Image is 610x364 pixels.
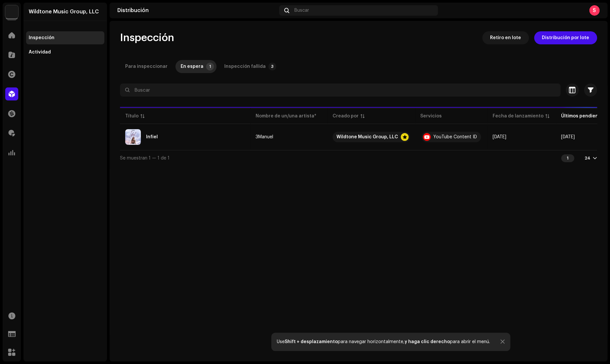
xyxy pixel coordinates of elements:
div: Wildtone Music Group, LLC [336,132,398,142]
span: Buscar [294,8,309,13]
input: Buscar [120,83,560,97]
div: Actividad [29,50,51,55]
img: 19060f3d-f868-4969-bb97-bb96d4ec6b68 [5,5,18,18]
span: Retiro en lote [490,31,521,44]
strong: y haga clic derecho [405,340,450,344]
p-badge: 3 [268,63,276,70]
img: aa772398-ca19-4ce3-ba2b-760008427378 [125,129,141,145]
span: 3Manuel [256,135,322,139]
div: Inspección fallida [224,60,266,73]
span: 1 oct 2025 [561,135,575,139]
div: YouTube Content ID [433,135,477,139]
div: Fecha de lanzamiento [493,113,543,119]
div: Título [125,113,139,119]
strong: Shift + desplazamiento [285,340,338,344]
div: 1 [561,154,574,162]
button: Retiro en lote [482,31,529,44]
div: Distribución [117,8,276,13]
span: 17 oct 2025 [493,135,506,139]
div: S [589,5,600,16]
span: Wildtone Music Group, LLC [333,132,410,142]
span: Se muestran 1 — 1 de 1 [120,156,170,160]
p-badge: 1 [206,63,214,70]
re-m-nav-item: Inspección [26,31,104,44]
div: En espera [181,60,203,73]
span: Inspección [120,31,174,44]
span: Distribución por lote [542,31,589,44]
div: Para inspeccionar [125,60,168,73]
div: Use para navegar horizontalmente, para abrir el menú. [277,339,490,344]
div: Infiel [146,135,158,139]
div: 3Manuel [256,135,273,139]
re-m-nav-item: Actividad [26,46,104,59]
div: Creado por [333,113,359,119]
div: 24 [585,156,590,161]
div: Inspección [29,35,54,40]
div: Últimos pendientes [561,113,606,119]
button: Distribución por lote [534,31,597,44]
